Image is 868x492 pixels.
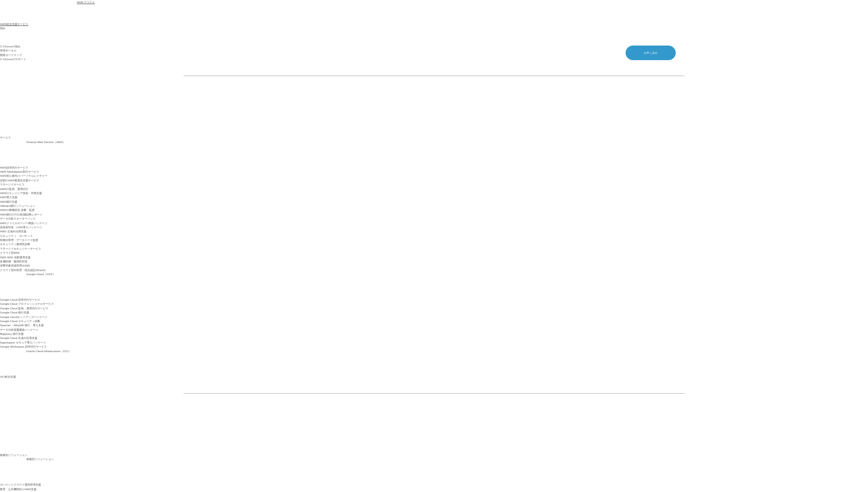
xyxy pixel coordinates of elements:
[26,140,65,143] span: Amazon Web Service（AWS）
[26,349,71,353] span: Oracle Cloud Infrastructure（OCI）
[284,91,430,113] a: 資料を請求する
[439,91,585,113] a: まずは相談する
[626,46,676,60] a: お申し込み
[439,408,585,430] a: まずは相談する
[284,408,430,430] a: 資料を請求する
[626,51,676,55] span: お申し込み
[26,272,56,276] span: Google Cloud（GCP）
[574,51,593,55] a: アカウント構成
[563,51,568,55] a: 特長
[26,457,54,461] span: 業種別ソリューション
[599,51,611,55] a: Chorus-RI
